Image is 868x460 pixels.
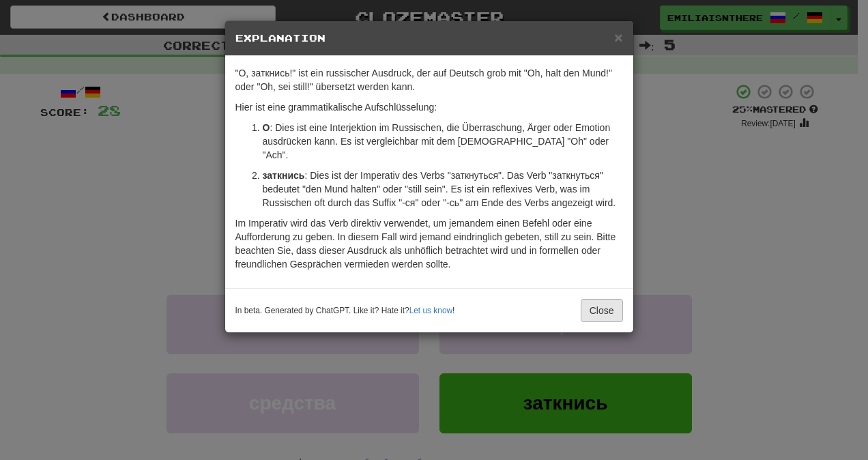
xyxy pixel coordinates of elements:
h5: Explanation [235,31,623,45]
strong: заткнись [263,170,305,181]
small: In beta. Generated by ChatGPT. Like it? Hate it? ! [235,305,455,317]
p: : Dies ist der Imperativ des Verbs "заткнуться". Das Verb "заткнуться" bedeutet "den Mund halten"... [263,169,623,210]
button: Close [581,299,623,322]
button: Close [614,30,622,44]
span: × [614,29,622,45]
p: Im Imperativ wird das Verb direktiv verwendet, um jemandem einen Befehl oder eine Aufforderung zu... [235,216,623,271]
p: "О, заткнись!" ist ein russischer Ausdruck, der auf Deutsch grob mit "Oh, halt den Mund!" oder "O... [235,66,623,94]
p: Hier ist eine grammatikalische Aufschlüsselung: [235,100,623,114]
p: : Dies ist eine Interjektion im Russischen, die Überraschung, Ärger oder Emotion ausdrücken kann.... [263,121,623,162]
a: Let us know [409,306,452,315]
strong: О [263,122,270,133]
